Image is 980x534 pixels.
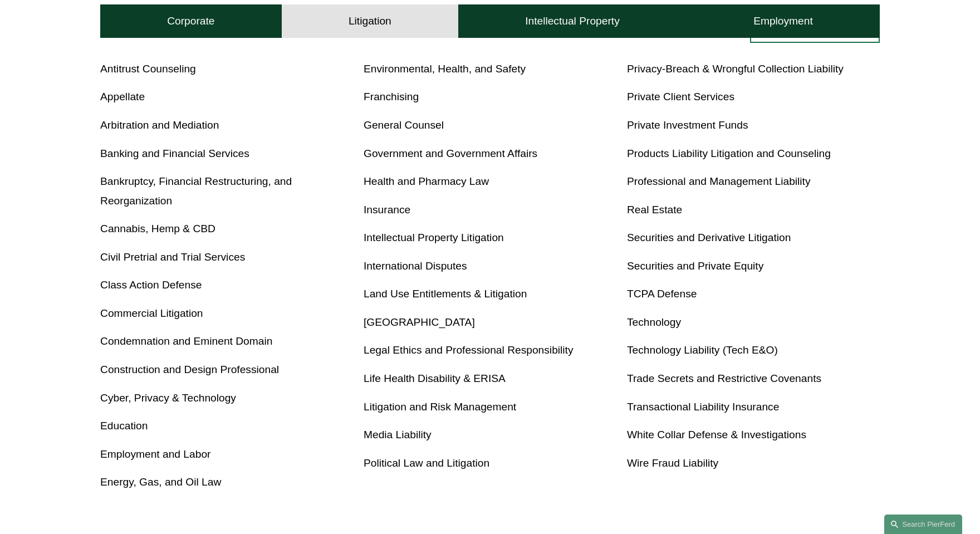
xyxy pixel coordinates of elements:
a: Arbitration and Mediation [100,119,219,131]
a: Government and Government Affairs [364,148,537,159]
a: Franchising [364,91,419,102]
a: Private Investment Funds [627,119,748,131]
a: Professional and Management Liability [627,175,811,187]
a: Trade Secrets and Restrictive Covenants [627,373,821,384]
a: Insurance [364,204,410,215]
a: Construction and Design Professional [100,364,279,375]
a: Employment and Labor [100,448,210,460]
a: Environmental, Health, and Safety [364,63,526,75]
a: Transactional Liability Insurance [627,401,779,413]
h4: Corporate [167,14,214,28]
a: Health and Pharmacy Law [364,175,489,187]
a: White Collar Defense & Investigations [627,429,806,440]
h4: Employment [753,14,813,28]
a: Litigation and Risk Management [364,401,516,413]
a: Cannabis, Hemp & CBD [100,223,215,234]
a: [GEOGRAPHIC_DATA] [364,316,475,328]
a: Appellate [100,91,145,102]
h4: Litigation [349,14,391,28]
a: Intellectual Property Litigation [364,232,504,243]
a: Bankruptcy, Financial Restructuring, and Reorganization [100,175,292,207]
a: Legal Ethics and Professional Responsibility [364,344,574,356]
a: Privacy-Breach & Wrongful Collection Liability [627,63,844,75]
a: Banking and Financial Services [100,148,249,159]
h4: Intellectual Property [525,14,620,28]
a: Securities and Private Equity [627,260,763,272]
a: Wire Fraud Liability [627,457,718,469]
a: Antitrust Counseling [100,63,196,75]
a: Technology [627,316,681,328]
a: Media Liability [364,429,432,440]
a: International Disputes [364,260,467,272]
a: Securities and Derivative Litigation [627,232,791,243]
a: Technology Liability (Tech E&O) [627,344,778,356]
a: Life Health Disability & ERISA [364,373,506,384]
a: Products Liability Litigation and Counseling [627,148,831,159]
a: Energy, Gas, and Oil Law [100,476,221,488]
a: Private Client Services [627,91,734,102]
a: Real Estate [627,204,682,215]
a: Political Law and Litigation [364,457,489,469]
a: Commercial Litigation [100,307,203,319]
a: TCPA Defense [627,288,697,300]
a: Civil Pretrial and Trial Services [100,251,245,263]
a: Cyber, Privacy & Technology [100,392,236,404]
a: Search this site [884,515,962,534]
a: Land Use Entitlements & Litigation [364,288,527,300]
a: Class Action Defense [100,279,202,291]
a: Condemnation and Eminent Domain [100,335,272,347]
a: Education [100,420,148,432]
a: General Counsel [364,119,444,131]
